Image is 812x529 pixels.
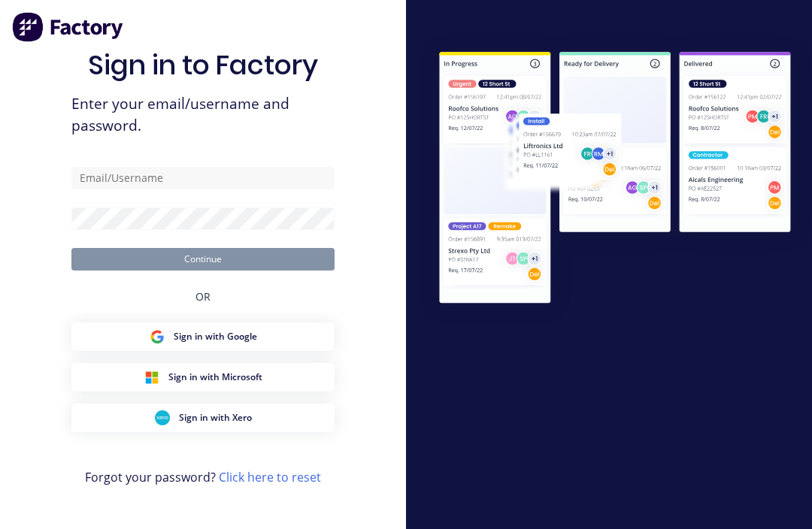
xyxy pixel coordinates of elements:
span: Sign in with Microsoft [168,370,262,384]
span: Sign in with Google [174,330,257,343]
button: Microsoft Sign inSign in with Microsoft [71,363,335,391]
a: Click here to reset [219,469,321,485]
span: Sign in with Xero [179,411,252,425]
img: Sign in [418,32,812,326]
button: Continue [71,248,335,271]
img: Factory [12,12,125,42]
button: Google Sign inSign in with Google [71,322,335,351]
img: Microsoft Sign in [144,370,159,385]
h1: Sign in to Factory [88,49,318,81]
button: Xero Sign inSign in with Xero [71,404,335,432]
div: OR [195,271,211,322]
input: Email/Username [71,167,335,189]
img: Google Sign in [150,329,165,344]
span: Enter your email/username and password. [71,93,335,137]
img: Xero Sign in [155,410,170,425]
span: Forgot your password? [85,468,321,486]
